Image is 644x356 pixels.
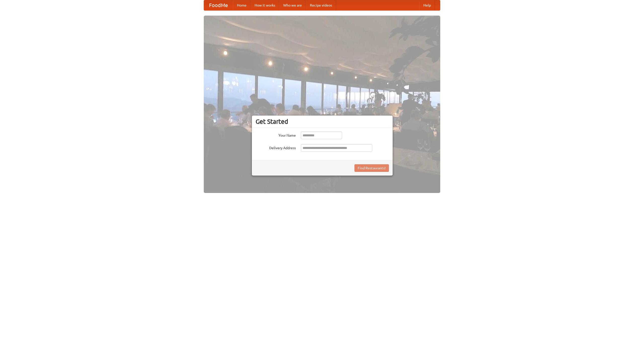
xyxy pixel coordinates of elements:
a: How it works [251,0,279,10]
button: Find Restaurants! [354,164,389,172]
a: FoodMe [204,0,233,10]
a: Recipe videos [306,0,336,10]
label: Delivery Address [256,144,296,150]
a: Home [233,0,251,10]
a: Who we are [279,0,306,10]
h3: Get Started [256,118,389,125]
a: Help [419,0,435,10]
label: Your Name [256,132,296,138]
